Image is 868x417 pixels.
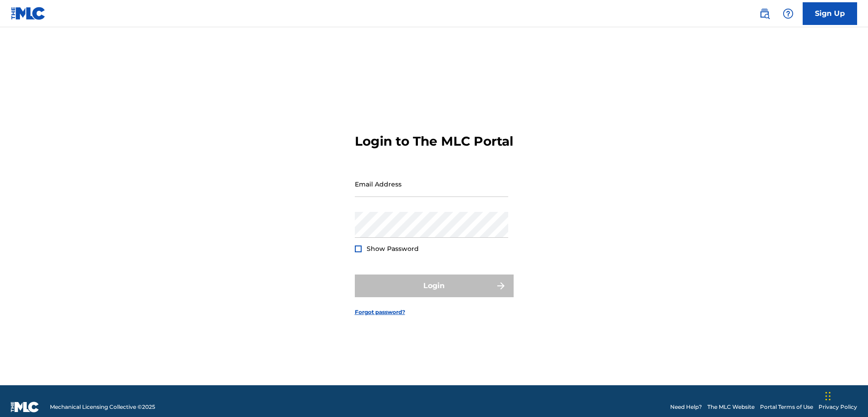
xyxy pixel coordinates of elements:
[367,245,419,253] span: Show Password
[11,402,39,412] img: logo
[50,403,155,411] span: Mechanical Licensing Collective © 2025
[825,383,831,410] div: Drag
[803,2,857,25] a: Sign Up
[779,5,797,23] div: Help
[755,5,774,23] a: Public Search
[355,308,405,316] a: Forgot password?
[11,7,46,20] img: MLC Logo
[670,403,702,411] a: Need Help?
[819,403,857,411] a: Privacy Policy
[759,8,770,19] img: search
[783,8,794,19] img: help
[823,373,868,417] iframe: Chat Widget
[707,403,755,411] a: The MLC Website
[760,403,813,411] a: Portal Terms of Use
[355,133,513,149] h3: Login to The MLC Portal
